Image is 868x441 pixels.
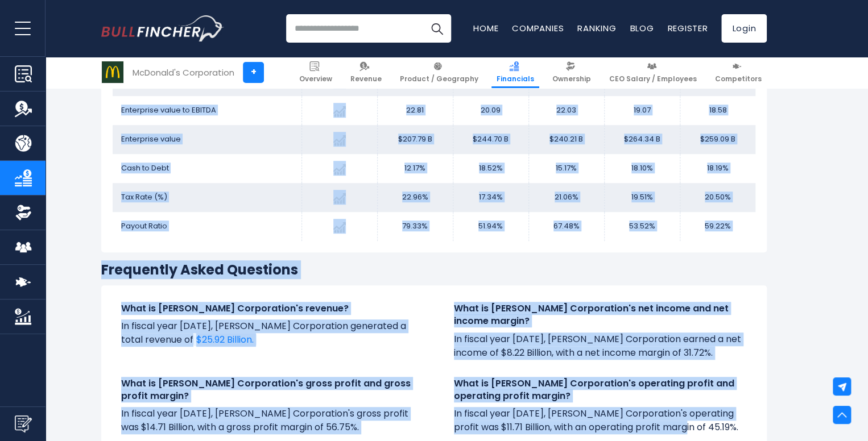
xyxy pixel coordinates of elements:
[454,302,747,328] h4: What is [PERSON_NAME] Corporation's net income and net income margin?
[345,57,387,88] a: Revenue
[715,74,762,84] span: Competitors
[491,57,539,88] a: Financials
[121,302,414,315] h4: What is [PERSON_NAME] Corporation's revenue?
[377,96,453,125] td: 22.81
[453,154,528,183] td: 18.52%
[528,212,604,241] td: 67.48%
[680,96,755,125] td: 18.58
[604,57,702,88] a: CEO Salary / Employees
[547,57,596,88] a: Ownership
[193,333,257,346] a: $25.92 Billion.
[604,183,680,212] td: 19.51%
[121,377,414,403] h4: What is [PERSON_NAME] Corporation's gross profit and gross profit margin?
[454,407,747,434] p: In fiscal year [DATE], [PERSON_NAME] Corporation's operating profit was $11.71 Billion, with an o...
[121,105,216,115] span: Enterprise value to EBITDA
[294,57,337,88] a: Overview
[377,125,453,154] td: $207.79 B
[710,57,767,88] a: Competitors
[101,15,224,41] img: Bullfincher logo
[454,377,747,403] h4: What is [PERSON_NAME] Corporation's operating profit and operating profit margin?
[604,96,680,125] td: 19.07
[121,220,167,231] span: Payout Ratio
[102,61,123,83] img: MCD logo
[497,74,534,84] span: Financials
[680,154,755,183] td: 18.19%
[609,74,697,84] span: CEO Salary / Employees
[528,125,604,154] td: $240.21 B
[299,74,332,84] span: Overview
[133,66,234,79] div: McDonald's Corporation
[604,212,680,241] td: 53.52%
[604,125,680,154] td: $264.34 B
[121,319,414,347] p: In fiscal year [DATE], [PERSON_NAME] Corporation generated a total revenue of
[721,14,767,43] a: Login
[577,22,616,34] a: Ranking
[243,62,264,83] a: +
[473,22,498,34] a: Home
[454,332,747,360] p: In fiscal year [DATE], [PERSON_NAME] Corporation earned a net income of $8.22 Billion, with a net...
[400,74,478,84] span: Product / Geography
[528,183,604,212] td: 21.06%
[423,14,451,43] button: Search
[680,212,755,241] td: 59.22%
[453,96,528,125] td: 20.09
[453,125,528,154] td: $244.70 B
[680,183,755,212] td: 20.50%
[528,154,604,183] td: 15.17%
[121,407,414,434] p: In fiscal year [DATE], [PERSON_NAME] Corporation's gross profit was $14.71 Billion, with a gross ...
[395,57,483,88] a: Product / Geography
[377,212,453,241] td: 79.33%
[604,154,680,183] td: 18.10%
[680,125,755,154] td: $259.09 B
[630,22,654,34] a: Blog
[15,204,32,221] img: Ownership
[101,15,224,41] a: Go to homepage
[101,261,767,278] h3: Frequently Asked Questions
[528,96,604,125] td: 22.03
[512,22,564,34] a: Companies
[121,134,181,144] span: Enterprise value
[453,183,528,212] td: 17.34%
[377,183,453,212] td: 22.96%
[121,192,167,202] span: Tax Rate (%)
[377,154,453,183] td: 12.17%
[121,163,169,173] span: Cash to Debt
[453,212,528,241] td: 51.94%
[350,74,382,84] span: Revenue
[667,22,708,34] a: Register
[552,74,591,84] span: Ownership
